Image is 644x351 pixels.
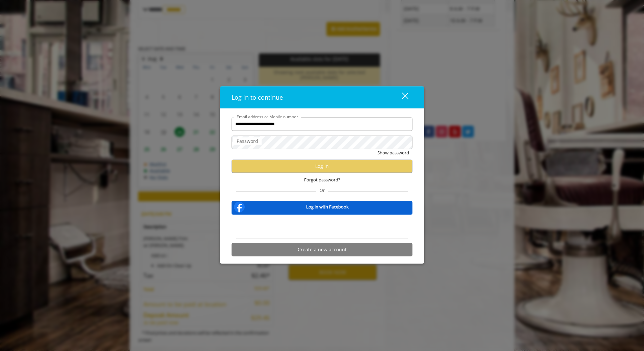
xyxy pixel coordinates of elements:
button: Show password [377,149,409,156]
button: Log in [232,159,412,173]
label: Password [233,137,262,145]
label: Email address or Mobile number [233,114,301,120]
button: Create a new account [232,243,412,256]
div: close dialog [394,92,408,102]
span: Or [316,187,328,193]
b: Log in with Facebook [306,203,349,210]
button: close dialog [390,90,412,104]
span: Forgot password? [304,176,340,183]
span: Log in to continue [232,93,283,101]
img: facebook-logo [233,200,246,214]
input: Email address or Mobile number [232,118,412,131]
iframe: Sign in with Google Button [288,219,356,234]
input: Password [232,136,412,149]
